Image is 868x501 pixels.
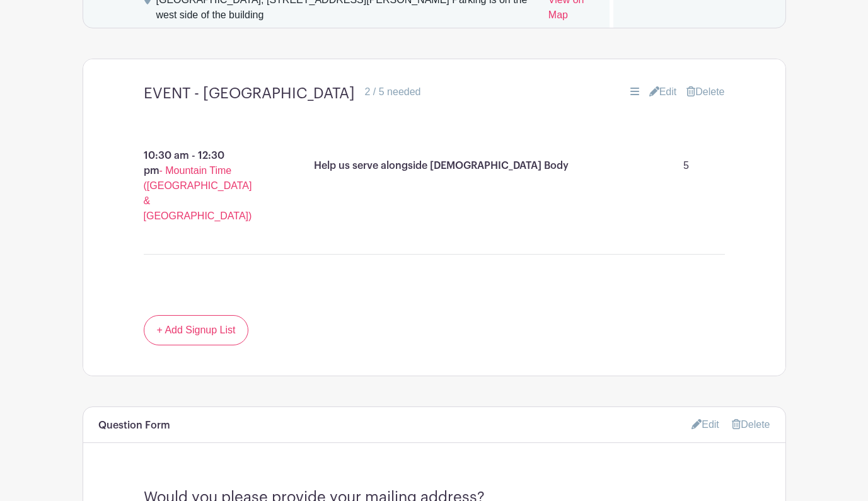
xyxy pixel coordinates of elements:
a: Edit [649,84,677,100]
a: Delete [732,419,770,430]
a: Edit [692,414,719,435]
p: Help us serve alongside [DEMOGRAPHIC_DATA] Body [314,158,569,173]
p: 10:30 am - 12:30 pm [113,143,274,229]
a: + Add Signup List [144,315,249,345]
span: - Mountain Time ([GEOGRAPHIC_DATA] & [GEOGRAPHIC_DATA]) [144,165,252,221]
h6: Question Form [98,420,170,432]
a: Delete [686,84,724,100]
h4: EVENT - [GEOGRAPHIC_DATA] [144,84,355,103]
p: 5 [658,153,715,178]
div: 2 / 5 needed [365,84,421,100]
